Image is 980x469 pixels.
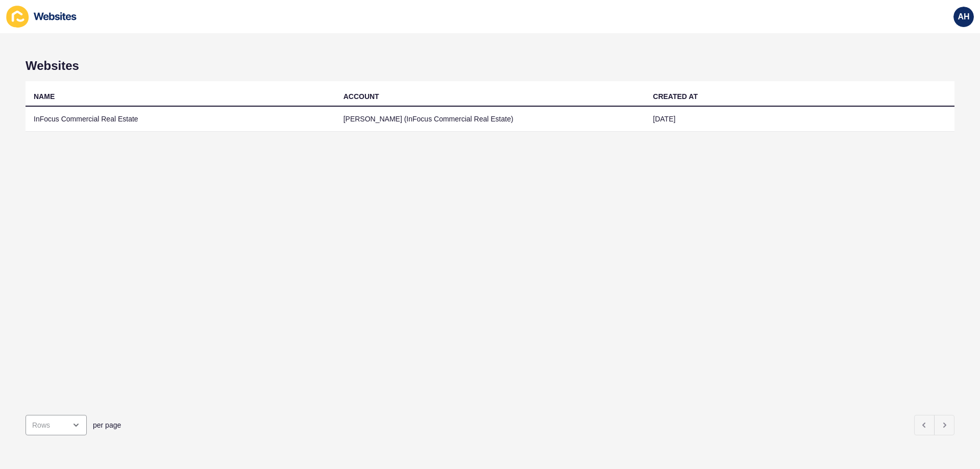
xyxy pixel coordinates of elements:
[958,12,969,22] span: AH
[26,59,954,73] h1: Websites
[93,420,121,430] span: per page
[344,91,379,102] div: ACCOUNT
[34,91,55,102] div: NAME
[26,107,335,132] td: InFocus Commercial Real Estate
[335,107,645,132] td: [PERSON_NAME] (InFocus Commercial Real Estate)
[645,107,954,132] td: [DATE]
[653,91,698,102] div: CREATED AT
[26,415,87,435] div: open menu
